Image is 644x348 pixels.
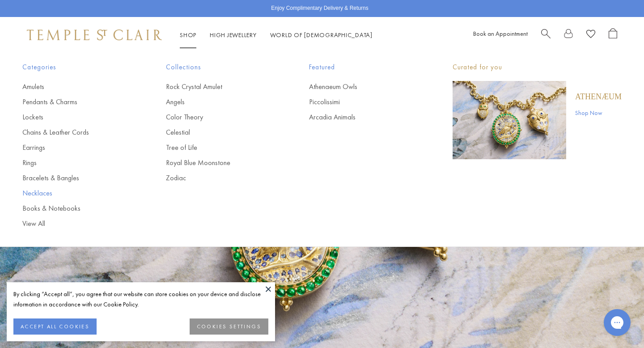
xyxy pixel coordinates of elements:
span: Featured [309,62,417,73]
a: Athenaeum Owls [309,82,417,92]
a: Rings [22,158,130,168]
a: Celestial [166,127,274,137]
iframe: Gorgias live chat messenger [599,306,635,339]
a: Books & Notebooks [22,204,130,213]
span: Collections [166,62,274,73]
a: Amulets [22,82,130,92]
a: Royal Blue Moonstone [166,158,274,168]
a: Earrings [22,143,130,153]
a: High JewelleryHigh Jewellery [210,31,257,39]
a: ShopShop [180,31,196,39]
a: Pendants & Charms [22,97,130,107]
a: Book an Appointment [473,30,528,38]
span: Categories [22,62,130,73]
p: Enjoy Complimentary Delivery & Returns [271,4,368,13]
a: Piccolissimi [309,97,417,107]
a: Lockets [22,112,130,122]
img: Temple St. Clair [27,30,162,40]
a: Bracelets & Bangles [22,173,130,183]
a: Angels [166,97,274,107]
nav: Main navigation [180,30,373,41]
a: View Wishlist [586,28,595,42]
div: By clicking “Accept all”, you agree that our website can store cookies on your device and disclos... [13,289,268,310]
a: Arcadia Animals [309,112,417,122]
a: Chains & Leather Cords [22,127,130,137]
a: Athenæum [575,92,622,102]
a: Rock Crystal Amulet [166,82,274,92]
a: Zodiac [166,173,274,183]
a: Search [541,28,551,42]
a: Shop Now [575,108,622,118]
a: View All [22,219,130,229]
a: Tree of Life [166,143,274,153]
a: Necklaces [22,188,130,198]
a: World of [DEMOGRAPHIC_DATA]World of [DEMOGRAPHIC_DATA] [270,31,373,39]
a: Color Theory [166,112,274,122]
button: COOKIES SETTINGS [190,318,268,335]
p: Curated for you [453,62,622,73]
a: Open Shopping Bag [609,28,617,42]
button: ACCEPT ALL COOKIES [13,318,97,335]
